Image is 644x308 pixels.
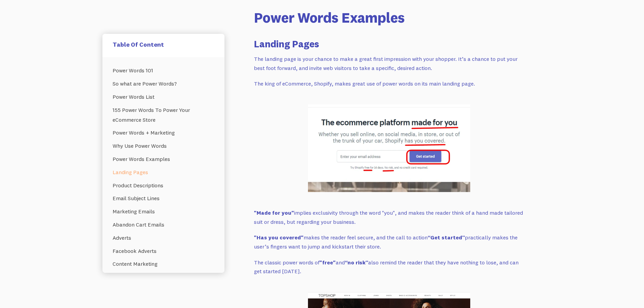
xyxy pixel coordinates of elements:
p: makes the reader feel secure, and the call to action practically makes the user’s fingers want to... [254,233,524,251]
strong: “no risk” [345,259,368,266]
p: The landing page is your chance to make a great first impression with your shopper. It’s a chance... [254,54,524,72]
a: Power Words 101 [113,64,214,77]
a: Power Words Examples [113,152,214,166]
strong: "free" [319,259,336,266]
a: Final Powerful Thoughts [113,270,214,284]
a: Product Descriptions [113,179,214,192]
a: Why Use Power Words [113,139,214,152]
a: Email Subject Lines [113,192,214,205]
img: image alt text [308,104,470,192]
a: Content Marketing [113,257,214,270]
a: Adverts [113,231,214,244]
a: Power Words List [113,90,214,103]
h2: Power Words Examples [254,9,524,26]
strong: “Get started” [428,234,465,241]
a: Power Words + Marketing [113,126,214,139]
a: 155 Power Words To Power Your eCommerce Store [113,103,214,126]
p: The classic power words of and also remind the reader that they have nothing to lose, and can get... [254,258,524,276]
strong: "Has you covered" [254,234,304,241]
p: implies exclusivity through the word "you", and makes the reader think of a hand made tailored su... [254,208,524,226]
a: Marketing Emails [113,205,214,218]
h3: Landing Pages [254,37,524,50]
a: Abandon Cart Emails [113,218,214,231]
strong: "Made for you" [254,209,294,216]
a: Facebook Adverts [113,244,214,258]
a: Landing Pages [113,166,214,179]
h5: Table Of Content [113,41,214,48]
a: So what are Power Words? [113,77,214,90]
p: The king of eCommerce, Shopify, makes great use of power words on its main landing page. [254,79,524,88]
